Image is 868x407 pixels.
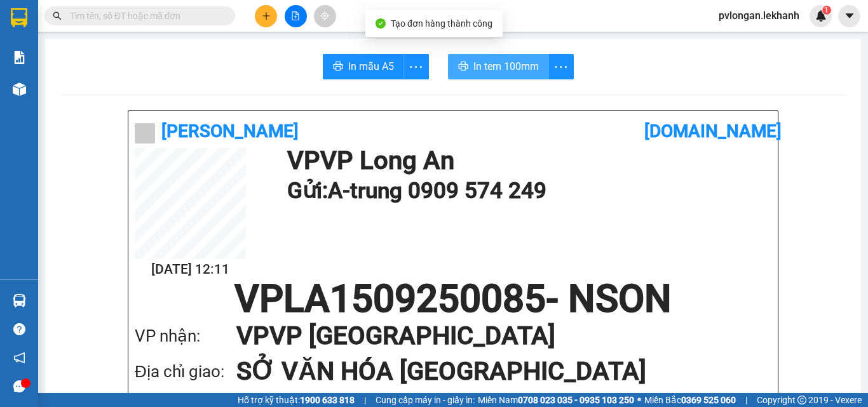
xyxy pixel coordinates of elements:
[403,54,429,79] button: more
[236,354,746,389] h1: SỞ VĂN HÓA [GEOGRAPHIC_DATA]
[287,173,765,208] h1: Gửi: A-trung 0909 574 249
[262,11,271,20] span: plus
[135,323,236,349] div: VP nhận:
[548,54,574,79] button: more
[391,18,492,29] span: Tạo đơn hàng thành công
[822,6,831,15] sup: 1
[815,10,827,22] img: icon-new-feature
[473,58,539,74] span: In tem 100mm
[404,59,428,75] span: more
[348,58,394,74] span: In mẫu A5
[376,393,475,407] span: Cung cấp máy in - giấy in:
[376,18,386,29] span: check-circle
[13,380,25,392] span: message
[255,5,277,27] button: plus
[13,51,26,64] img: solution-icon
[844,10,855,22] span: caret-down
[644,393,736,407] span: Miền Bắc
[323,54,404,79] button: printerIn mẫu A5
[13,323,25,335] span: question-circle
[797,396,806,404] span: copyright
[314,5,336,27] button: aim
[13,83,26,96] img: warehouse-icon
[135,359,236,385] div: Địa chỉ giao:
[448,54,549,79] button: printerIn tem 100mm
[135,259,246,280] h2: [DATE] 12:11
[838,5,860,27] button: caret-down
[300,395,355,405] strong: 1900 633 818
[53,11,62,20] span: search
[549,59,573,75] span: more
[70,9,220,23] input: Tìm tên, số ĐT hoặc mã đơn
[320,11,329,20] span: aim
[333,61,343,73] span: printer
[11,8,27,27] img: logo-vxr
[161,121,299,142] b: [PERSON_NAME]
[13,352,25,364] span: notification
[637,397,641,403] span: ⚪️
[824,6,829,15] span: 1
[238,393,355,407] span: Hỗ trợ kỹ thuật:
[681,395,736,405] strong: 0369 525 060
[285,5,307,27] button: file-add
[13,294,26,307] img: warehouse-icon
[478,393,634,407] span: Miền Nam
[458,61,468,73] span: printer
[135,280,771,318] h1: VPLA1509250085 - NSON
[709,8,810,23] span: pvlongan.lekhanh
[644,121,782,142] b: [DOMAIN_NAME]
[745,393,747,407] span: |
[364,393,366,407] span: |
[287,148,765,173] h1: VP VP Long An
[236,318,746,354] h1: VP VP [GEOGRAPHIC_DATA]
[518,395,634,405] strong: 0708 023 035 - 0935 103 250
[291,11,300,20] span: file-add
